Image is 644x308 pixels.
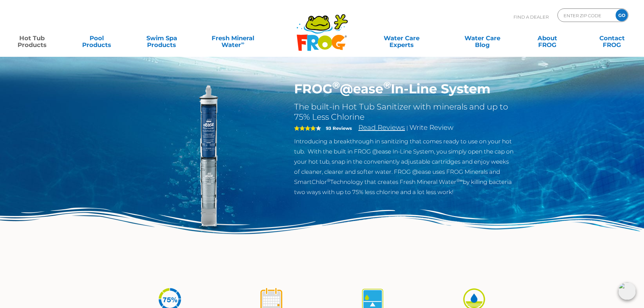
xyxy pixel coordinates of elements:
[326,125,352,131] strong: 93 Reviews
[294,102,515,122] h2: The built-in Hot Tub Sanitizer with minerals and up to 75% Less Chlorine
[294,125,316,131] span: 4
[522,31,572,45] a: AboutFROG
[406,125,408,131] span: |
[201,31,264,45] a: Fresh MineralWater∞
[72,31,122,45] a: PoolProducts
[383,79,391,91] sup: ®
[358,123,405,132] a: Read Reviews
[332,79,340,91] sup: ®
[618,282,636,300] img: openIcon
[241,40,244,46] sup: ∞
[129,81,284,236] img: inline-system.png
[361,31,443,45] a: Water CareExperts
[294,81,515,97] h1: FROG @ease In-Line System
[457,31,507,45] a: Water CareBlog
[294,136,515,197] p: Introducing a breakthrough in sanitizing that comes ready to use on your hot tub. With the built ...
[587,31,637,45] a: ContactFROG
[327,178,330,183] sup: ®
[456,178,463,183] sup: ®∞
[616,9,628,21] input: GO
[409,123,453,132] a: Write Review
[514,8,549,25] p: Find A Dealer
[7,31,57,45] a: Hot TubProducts
[137,31,187,45] a: Swim SpaProducts
[563,10,609,20] input: Zip Code Form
